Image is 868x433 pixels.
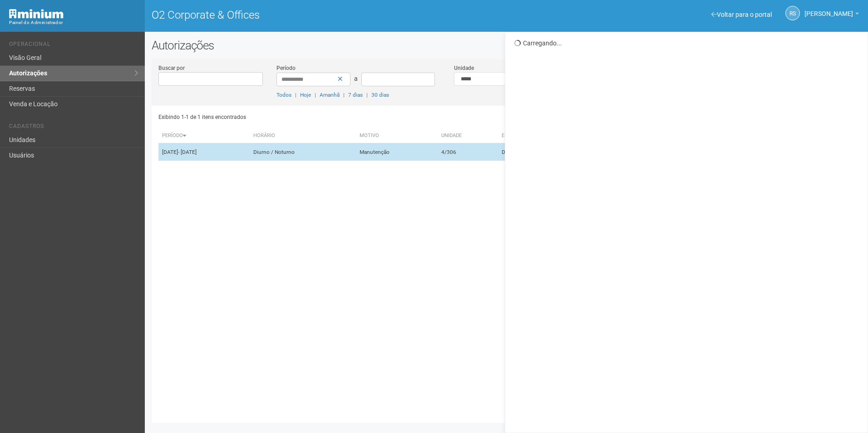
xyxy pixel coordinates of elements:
li: Cadastros [9,123,138,133]
h1: O2 Corporate & Offices [152,9,500,21]
h2: Autorizações [152,39,861,52]
th: Unidade [438,128,498,143]
label: Período [276,64,296,72]
span: | [366,92,368,98]
th: Motivo [356,128,437,143]
span: - [DATE] [178,149,197,155]
label: Unidade [454,64,474,72]
a: RS [785,6,800,20]
td: Deep Seed Solutions [498,143,623,161]
a: Hoje [300,92,311,98]
td: Diurno / Noturno [250,143,356,161]
a: 7 dias [348,92,363,98]
li: Operacional [9,41,138,50]
td: 4/306 [438,143,498,161]
label: Buscar por [158,64,185,72]
span: | [343,92,345,98]
td: Manutenção [356,143,437,161]
th: Empresa [498,128,623,143]
a: Voltar para o portal [711,11,772,18]
td: [DATE] [158,143,250,161]
th: Horário [250,128,356,143]
a: Todos [276,92,291,98]
a: Amanhã [320,92,340,98]
span: Rayssa Soares Ribeiro [804,1,853,17]
span: a [354,75,358,82]
div: Painel do Administrador [9,19,138,27]
a: 30 dias [371,92,389,98]
img: Minium [9,9,64,19]
th: Período [158,128,250,143]
a: [PERSON_NAME] [804,11,859,19]
span: | [315,92,316,98]
div: Exibindo 1-1 de 1 itens encontrados [158,110,504,124]
span: | [295,92,296,98]
div: Carregando... [514,39,861,47]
